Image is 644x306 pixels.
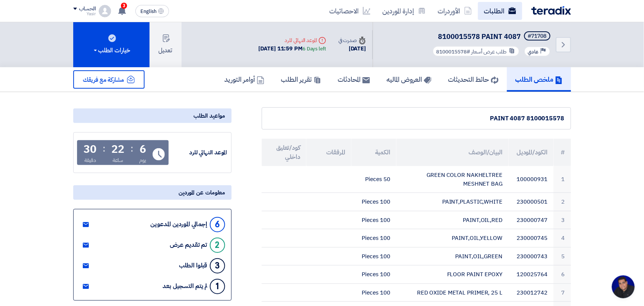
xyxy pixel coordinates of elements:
td: PAINT,PLASTIC,WHITE [396,193,509,211]
span: طلب عرض أسعار [472,48,507,56]
td: PAINT,OIL,YELLOW [396,229,509,248]
td: 230012742 [509,283,554,302]
div: 30 [84,144,97,155]
button: تعديل [150,22,182,67]
a: تقرير الطلب [273,67,330,92]
h5: العروض الماليه [387,75,431,84]
td: GREEN COLOR NAKHELTREE MESHNET BAG [396,166,509,193]
span: عادي [528,48,539,55]
a: إدارة الموردين [377,2,432,20]
div: الموعد النهائي للرد [170,148,227,157]
td: 4 [554,229,571,248]
div: يوم [139,156,147,164]
td: 100000931 [509,166,554,193]
td: 6 [554,266,571,284]
h5: أوامر التوريد [225,75,264,84]
td: 230000501 [509,193,554,211]
td: RED OXIDE METAL PRIMER, 25 L [396,283,509,302]
div: 8100015578 PAINT 4087 [268,114,565,123]
div: مواعيد الطلب [73,108,232,123]
span: 3 [121,3,127,9]
td: 230000747 [509,211,554,229]
button: خيارات الطلب [73,22,150,67]
a: العروض الماليه [378,67,440,92]
h5: ملخص الطلب [515,75,563,84]
a: ملخص الطلب [507,67,571,92]
td: 230000743 [509,247,554,266]
th: الكود/الموديل [509,139,554,166]
div: ساعة [113,156,124,164]
div: 6 [210,217,225,232]
div: 6 [140,144,146,155]
td: 100 Pieces [351,211,396,229]
span: #8100015578 [436,48,470,56]
button: English [135,5,169,17]
td: PAINT,OIL,RED [396,211,509,229]
div: : [103,142,105,155]
div: الموعد النهائي للرد [259,36,326,44]
div: [DATE] 11:59 PM [259,44,326,53]
div: صدرت في [338,36,366,44]
div: [DATE] [338,44,366,53]
div: Open chat [612,275,635,298]
div: لم يتم التسجيل بعد [163,283,207,290]
td: 50 Pieces [351,166,396,193]
div: إجمالي الموردين المدعوين [151,221,208,228]
div: : [130,142,133,155]
a: الأوردرات [432,2,478,20]
div: الحساب [79,6,96,12]
td: 230000745 [509,229,554,248]
th: # [554,139,571,166]
th: المرفقات [306,139,351,166]
td: 100 Pieces [351,266,396,284]
img: profile_test.png [99,5,111,17]
div: قبلوا الطلب [179,262,208,269]
div: Yasir [73,12,96,16]
a: الاحصائيات [324,2,377,20]
div: 1 [210,279,225,294]
h5: 8100015578 PAINT 4087 [431,31,552,42]
td: 2 [554,193,571,211]
h5: حائط التحديثات [448,75,499,84]
h5: تقرير الطلب [281,75,321,84]
td: 5 [554,247,571,266]
td: 1 [554,166,571,193]
a: حائط التحديثات [440,67,507,92]
span: 8100015578 PAINT 4087 [438,31,521,42]
div: #71708 [528,34,547,39]
td: 3 [554,211,571,229]
td: PAINT,OIL,GREEN [396,247,509,266]
a: الطلبات [478,2,522,20]
div: 6 Days left [303,45,326,53]
div: 2 [210,238,225,253]
div: 3 [210,258,225,274]
th: كود/تعليق داخلي [262,139,307,166]
div: تم تقديم عرض [170,241,208,249]
div: معلومات عن الموردين [73,185,232,200]
th: الكمية [351,139,396,166]
a: المحادثات [330,67,378,92]
td: 7 [554,283,571,302]
span: English [140,9,156,14]
div: خيارات الطلب [92,46,130,55]
td: 100 Pieces [351,229,396,248]
td: FLOOR PAINT EPOXY [396,266,509,284]
img: Teradix logo [531,6,571,15]
td: 100 Pieces [351,247,396,266]
a: أوامر التوريد [216,67,273,92]
h5: المحادثات [338,75,370,84]
td: 120025764 [509,266,554,284]
div: 22 [111,144,124,155]
div: دقيقة [84,156,96,164]
td: 100 Pieces [351,283,396,302]
th: البيان/الوصف [396,139,509,166]
span: مشاركة مع فريقك [83,75,124,84]
td: 100 Pieces [351,193,396,211]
